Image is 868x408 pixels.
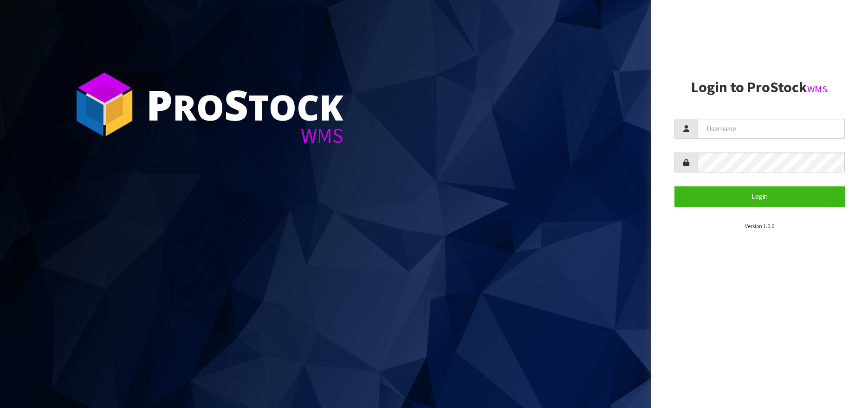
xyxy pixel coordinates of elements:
small: WMS [807,83,828,95]
span: S [224,76,248,133]
input: Username [698,119,845,139]
span: P [146,76,173,133]
div: WMS [146,125,343,146]
small: Version 1.0.0 [745,223,774,229]
img: ProStock Cube [70,70,139,139]
h2: Login to ProStock [674,79,845,96]
div: ro tock [146,83,343,125]
button: Login [674,186,845,206]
